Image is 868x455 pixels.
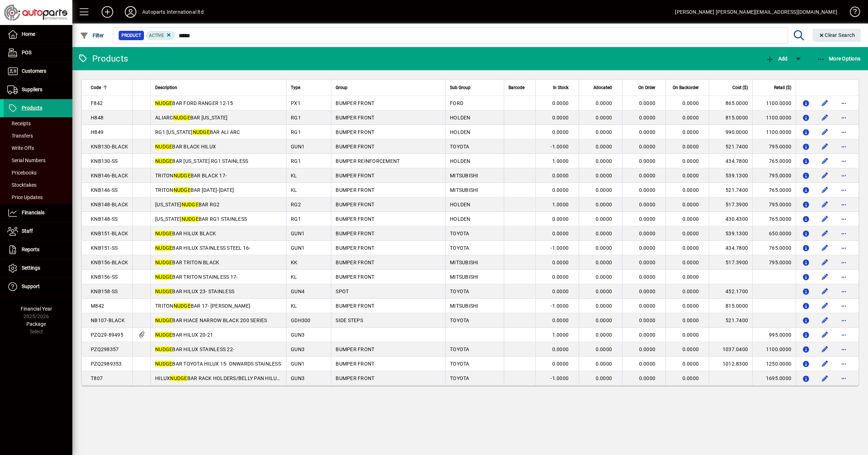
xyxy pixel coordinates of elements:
[4,191,72,203] a: Price Updates
[540,84,575,92] div: In Stock
[838,329,850,341] button: More options
[450,158,471,164] span: HOLDEN
[155,288,234,294] span: BAR HILUX 23- STAINLESS
[639,216,656,222] span: 0.0000
[155,158,172,164] em: NUDGE
[552,158,569,164] span: 1.0000
[596,187,612,193] span: 0.0000
[291,303,297,309] span: KL
[596,173,612,178] span: 0.0000
[596,100,612,106] span: 0.0000
[78,29,106,42] button: Filter
[552,317,569,323] span: 0.0000
[291,129,301,135] span: RG1
[155,274,238,280] span: BAR TRITON STAINLESS 17-
[709,241,752,255] td: 434.7800
[639,231,656,236] span: 0.0000
[291,216,301,222] span: RG1
[596,158,612,164] span: 0.0000
[673,84,699,92] span: On Backorder
[819,213,831,225] button: Edit
[709,284,752,299] td: 452.1700
[193,129,210,135] em: NUDGE
[752,197,796,212] td: 795.0000
[682,245,699,251] span: 0.0000
[336,216,374,222] span: BUMPER FRONT
[838,315,850,326] button: More options
[509,84,531,92] div: Barcode
[752,154,796,168] td: 765.0000
[639,288,656,294] span: 0.0000
[91,274,118,280] span: KNB156-SS
[336,288,349,294] span: SPOT
[336,173,374,178] span: BUMPER FRONT
[709,125,752,139] td: 990.0000
[838,228,850,239] button: More options
[91,158,118,164] span: KNB130-SS
[819,358,831,370] button: Edit
[450,245,469,251] span: TOYOTA
[838,112,850,123] button: More options
[155,100,172,106] em: NUDGE
[4,179,72,191] a: Stocktakes
[4,204,72,222] a: Financials
[7,170,37,176] span: Pricebooks
[752,255,796,270] td: 795.0000
[596,260,612,265] span: 0.0000
[22,87,42,92] span: Suppliers
[155,173,227,178] span: TRITON BAR BLACK 17-
[583,84,618,92] div: Allocated
[450,216,471,222] span: HOLDEN
[639,144,656,149] span: 0.0000
[155,84,177,92] span: Description
[752,241,796,255] td: 765.0000
[709,139,752,154] td: 521.7400
[291,158,301,164] span: RG1
[450,274,478,280] span: MITSUBISHI
[91,202,128,207] span: KNB148-BLACK
[709,110,752,125] td: 815.0000
[819,170,831,181] button: Edit
[91,129,103,135] span: H849
[838,170,850,181] button: More options
[336,158,400,164] span: BUMPER REINFORCEMENT
[450,303,478,309] span: MITSUBISHI
[22,105,42,111] span: Products
[155,260,172,265] em: NUDGE
[4,167,72,179] a: Pricebooks
[596,288,612,294] span: 0.0000
[155,144,172,149] em: NUDGE
[838,213,850,225] button: More options
[4,154,72,167] a: Serial Numbers
[682,144,699,149] span: 0.0000
[819,228,831,239] button: Edit
[155,303,250,309] span: TRITON BAR 17- [PERSON_NAME]
[291,231,305,236] span: GUN1
[291,187,297,193] span: KL
[91,216,118,222] span: KNB148-SS
[552,274,569,280] span: 0.0000
[709,154,752,168] td: 434.7800
[4,25,72,43] a: Home
[450,187,478,193] span: MITSUBISHI
[336,100,374,106] span: BUMPER FRONT
[838,242,850,254] button: More options
[552,288,569,294] span: 0.0000
[752,125,796,139] td: 1100.0000
[4,81,72,99] a: Suppliers
[291,274,297,280] span: KL
[336,303,374,309] span: BUMPER FRONT
[596,144,612,149] span: 0.0000
[774,84,791,92] span: Retail ($)
[22,31,35,37] span: Home
[291,144,305,149] span: GUN1
[91,317,125,323] span: NB107-BLACK
[336,187,374,193] span: BUMPER FRONT
[639,303,656,309] span: 0.0000
[4,241,72,259] a: Reports
[709,255,752,270] td: 517.3900
[709,197,752,212] td: 517.3900
[7,157,46,163] span: Serial Numbers
[752,139,796,154] td: 795.0000
[639,173,656,178] span: 0.0000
